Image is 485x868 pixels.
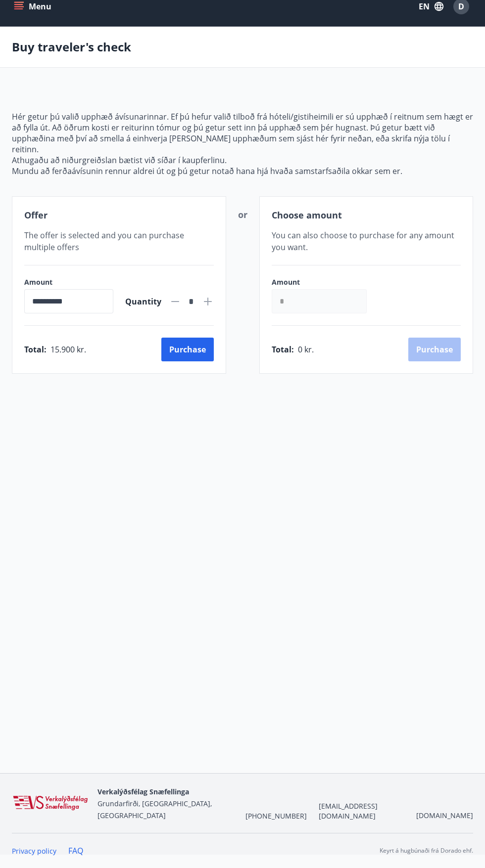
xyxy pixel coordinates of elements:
span: Quantity [125,296,161,307]
span: D [458,1,464,12]
label: Amount [24,277,113,287]
a: Privacy policy [12,846,56,856]
span: Verkalýðsfélag Snæfellinga [97,787,189,796]
a: [DOMAIN_NAME] [416,811,473,820]
label: Amount [272,277,377,287]
span: The offer is selected and you can purchase multiple offers [24,230,184,253]
span: Choose amount [272,209,342,221]
p: Hér getur þú valið upphæð ávísunarinnar. Ef þú hefur valið tilboð frá hóteli/gistiheimili er sú u... [12,111,473,155]
span: You can also choose to purchase for any amount you want. [272,230,454,253]
button: Purchase [161,338,214,361]
span: [PHONE_NUMBER] [245,811,307,821]
span: Total : [272,344,294,355]
p: Athugaðu að niðurgreiðslan bætist við síðar í kaupferlinu. [12,155,473,166]
span: Total : [24,344,47,355]
span: or [238,209,247,220]
span: 15.900 kr. [50,344,86,355]
p: Keyrt á hugbúnaði frá Dorado ehf. [380,846,473,855]
span: Offer [24,209,48,221]
a: FAQ [68,845,83,856]
p: Mundu að ferðaávísunin rennur aldrei út og þú getur notað hana hjá hvaða samstarfsaðila okkar sem... [12,166,473,176]
img: WvRpJk2u6KDFA1HvFrCJUzbr97ECa5dHUCvez65j.png [12,795,90,812]
span: 0 kr. [298,344,314,355]
span: Grundarfirði, [GEOGRAPHIC_DATA], [GEOGRAPHIC_DATA] [97,799,212,820]
p: Buy traveler's check [12,39,131,55]
span: [EMAIL_ADDRESS][DOMAIN_NAME] [319,801,404,821]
